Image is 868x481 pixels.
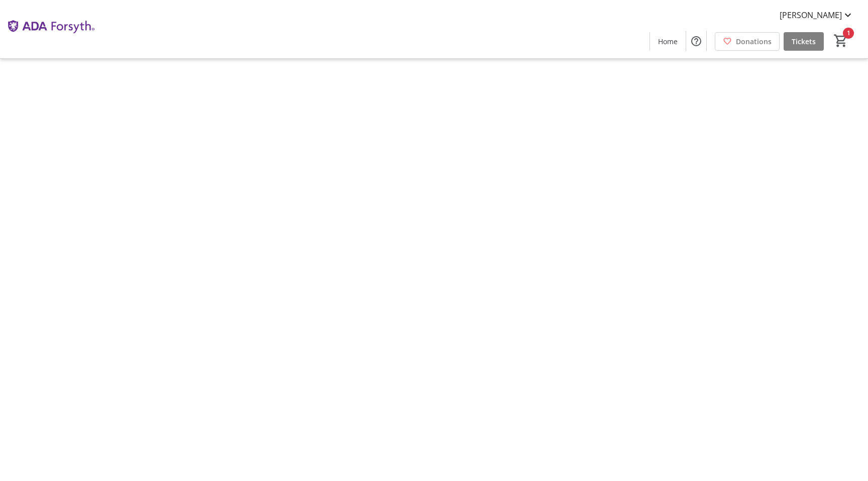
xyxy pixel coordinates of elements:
[792,36,816,47] span: Tickets
[736,36,772,47] span: Donations
[784,32,824,51] a: Tickets
[780,9,842,21] span: [PERSON_NAME]
[715,32,780,51] a: Donations
[6,4,95,54] img: The ADA Forsyth Institute's Logo
[832,32,850,50] button: Cart
[686,31,706,51] button: Help
[650,32,686,51] a: Home
[772,7,862,23] button: [PERSON_NAME]
[658,36,678,47] span: Home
